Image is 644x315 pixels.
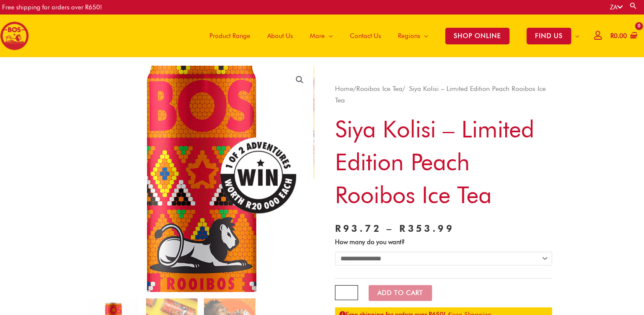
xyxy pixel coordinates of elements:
a: Regions [389,15,437,57]
a: Rooibos Ice Tea [356,85,402,93]
bdi: 353.99 [399,222,454,234]
a: Home [335,85,353,93]
input: Product quantity [335,285,358,300]
a: ZA [610,3,623,11]
span: R [610,32,614,40]
a: Product Range [201,15,259,57]
span: R [335,222,343,234]
span: Contact Us [350,23,381,49]
span: – [386,222,394,234]
nav: Site Navigation [195,15,588,57]
a: View Shopping Cart, empty [609,26,638,46]
span: Regions [398,23,420,49]
a: Contact Us [341,15,389,57]
a: SHOP ONLINE [437,15,518,57]
span: FIND US [527,28,571,44]
a: About Us [259,15,301,57]
span: More [310,23,325,49]
nav: Breadcrumb [335,83,552,106]
a: More [301,15,341,57]
label: How many do you want? [335,238,405,246]
bdi: 93.72 [335,222,381,234]
bdi: 0.00 [610,32,627,40]
h1: Siya Kolisi – Limited Edition Peach Rooibos Ice Tea [335,113,552,211]
span: R [399,222,407,234]
span: SHOP ONLINE [445,28,509,44]
a: View full-screen image gallery [292,72,307,87]
a: Search button [629,2,638,10]
span: Product Range [209,23,250,49]
span: About Us [267,23,293,49]
button: Add to Cart [369,285,432,301]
